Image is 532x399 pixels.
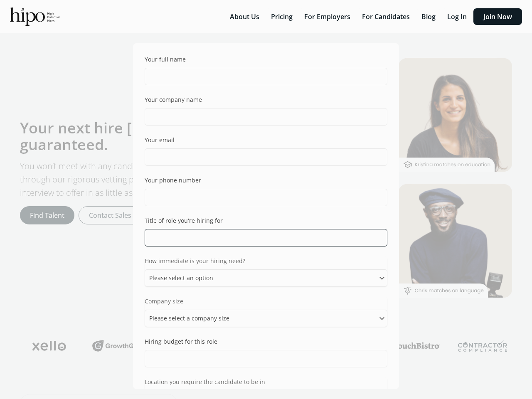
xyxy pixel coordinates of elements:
button: Log In [442,8,472,25]
a: For Employers [299,12,357,21]
button: Blog [416,8,441,25]
div: Location you require the candidate to be in [145,377,387,386]
div: Title of role you're hiring for [145,216,223,225]
div: Your full name [145,55,186,64]
button: Join Now [473,8,522,25]
a: Join Now [473,12,522,21]
button: About Us [225,8,264,25]
a: About Us [225,12,266,21]
div: Your company name [145,95,202,104]
a: Blog [416,12,442,21]
div: Hiring budget for this role [145,337,217,346]
a: Pricing [266,12,299,21]
a: For Candidates [357,12,416,21]
button: For Candidates [357,8,415,25]
div: Company size [145,297,387,305]
div: Your email [145,135,175,144]
button: For Employers [299,8,355,25]
button: Pricing [266,8,298,25]
img: official-logo [10,7,59,26]
div: How immediate is your hiring need? [145,256,387,265]
div: Your phone number [145,176,201,185]
a: Log In [442,12,473,21]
